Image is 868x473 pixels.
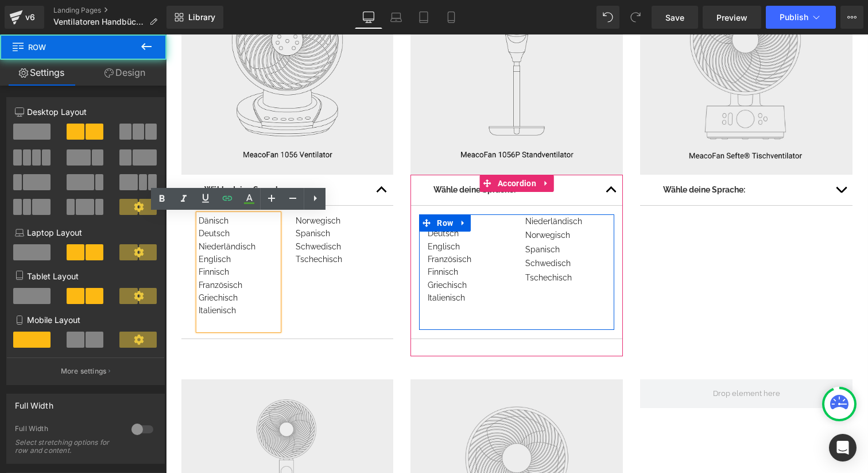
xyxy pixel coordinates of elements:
[262,259,299,268] a: Italienisch
[15,424,120,436] div: Full Width
[624,6,647,29] button: Redo
[382,6,410,29] a: Laptop
[53,17,145,26] span: Ventilatoren Handbücher
[703,6,761,29] a: Preview
[188,12,215,22] span: Library
[329,140,373,157] span: Accordion
[359,224,405,233] a: Schwedisch
[410,6,437,29] a: Tablet
[61,366,107,376] p: More settings
[290,180,305,197] a: Expand / Collapse
[262,207,294,217] a: Englisch
[15,106,156,118] p: Desktop Layout
[33,259,72,268] a: Griechisch
[38,151,121,160] b: Wähle deine Sprache:
[355,6,382,29] a: Desktop
[33,233,63,242] a: Finnisch
[268,180,290,197] span: Row
[766,6,836,29] button: Publish
[33,220,65,229] a: Englisch
[665,11,684,24] span: Save
[130,182,175,191] a: Norwegisch
[7,357,164,384] button: More settings
[262,246,301,255] a: Griechisch
[780,13,808,22] span: Publish
[15,270,156,282] p: Tablet Layout
[497,151,579,160] b: Wähle deine Sprache:
[262,233,292,242] a: Finnisch
[268,151,350,160] b: Wähle deine Sprache:
[359,196,404,205] a: Norwegisch
[130,194,164,203] a: Spanisch
[83,60,166,86] a: Design
[33,207,90,217] a: Niederländisch
[262,194,293,203] a: Deutsch
[11,34,126,60] span: Row
[359,210,394,220] a: Spanisch
[359,182,416,191] a: Niederländisch
[829,434,857,462] div: Open Intercom Messenger
[262,220,305,229] a: Französisch
[15,394,53,410] div: Full Width
[840,6,863,29] button: More
[359,239,406,248] a: Tschechisch
[53,6,166,15] a: Landing Pages
[130,220,176,229] a: Tschechisch
[33,194,64,203] a: Deutsch
[33,246,76,255] a: Französisch
[15,226,156,239] p: Laptop Layout
[437,6,465,29] a: Mobile
[166,6,223,29] a: New Library
[15,314,156,326] p: Mobile Layout
[130,207,175,217] a: Schwedisch
[15,439,118,455] div: Select stretching options for row and content.
[596,6,619,29] button: Undo
[373,140,388,157] a: Expand / Collapse
[5,6,44,29] a: v6
[716,11,747,24] span: Preview
[23,10,37,25] div: v6
[33,271,70,280] a: Italienisch
[33,182,63,191] a: Dänisch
